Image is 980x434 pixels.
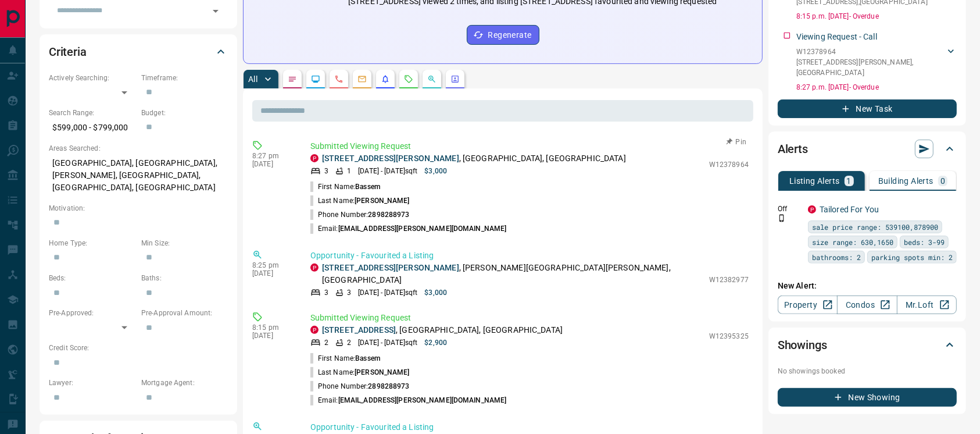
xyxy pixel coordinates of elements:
p: , [GEOGRAPHIC_DATA], [GEOGRAPHIC_DATA] [322,324,563,336]
button: Regenerate [467,25,539,45]
p: Credit Score: [49,343,228,353]
div: property.ca [808,205,816,214]
div: property.ca [310,264,319,272]
p: 1 [847,177,852,185]
p: Search Range: [49,108,135,118]
p: Motivation: [49,203,228,214]
span: Bassem [355,183,380,191]
p: $599,000 - $799,000 [49,118,135,137]
p: Last Name: [310,195,410,206]
p: 0 [940,177,945,185]
span: bathrooms: 2 [812,251,861,263]
svg: Lead Browsing Activity [311,74,320,84]
p: 2 [324,337,328,348]
a: Condos [837,296,897,314]
p: Submitted Viewing Request [310,140,749,152]
span: sale price range: 539100,878900 [812,221,938,233]
p: Actively Searching: [49,73,135,83]
svg: Opportunities [427,74,437,84]
p: W12395325 [709,331,749,341]
svg: Notes [288,74,297,84]
h2: Alerts [778,140,808,158]
p: Submitted Viewing Request [310,312,749,324]
p: 3 [347,287,351,298]
h2: Criteria [49,42,87,61]
div: Showings [778,331,957,359]
svg: Calls [334,74,344,84]
p: Budget: [141,108,228,118]
span: [PERSON_NAME] [355,368,409,376]
p: Min Size: [141,238,228,248]
p: Building Alerts [878,177,933,185]
p: , [PERSON_NAME][GEOGRAPHIC_DATA][PERSON_NAME], [GEOGRAPHIC_DATA] [322,262,703,286]
p: Off [778,204,801,214]
p: 3 [324,287,328,298]
div: property.ca [310,154,319,162]
p: W12382977 [709,275,749,285]
h2: Showings [778,336,827,354]
p: Timeframe: [141,73,228,83]
p: [DATE] - [DATE] sqft [358,337,417,348]
div: property.ca [310,326,319,334]
p: No showings booked [778,366,957,376]
svg: Push Notification Only [778,214,786,222]
div: Criteria [49,38,228,66]
p: 8:27 pm [252,152,293,160]
a: [STREET_ADDRESS][PERSON_NAME] [322,263,459,272]
p: [DATE] [252,160,293,168]
span: parking spots min: 2 [871,251,953,263]
p: Listing Alerts [789,177,840,185]
p: All [248,75,257,83]
p: [GEOGRAPHIC_DATA], [GEOGRAPHIC_DATA], [PERSON_NAME], [GEOGRAPHIC_DATA], [GEOGRAPHIC_DATA], [GEOGR... [49,154,228,197]
a: Tailored For You [820,205,879,214]
p: Email: [310,223,506,234]
p: 2 [347,337,351,348]
span: [PERSON_NAME] [355,197,409,205]
p: Email: [310,395,506,405]
p: Opportunity - Favourited a Listing [310,250,749,262]
p: New Alert: [778,280,957,292]
p: Pre-Approved: [49,308,135,318]
div: Alerts [778,135,957,163]
p: [DATE] - [DATE] sqft [358,287,417,298]
a: [STREET_ADDRESS][PERSON_NAME] [322,154,459,163]
p: [STREET_ADDRESS][PERSON_NAME] , [GEOGRAPHIC_DATA] [796,57,945,78]
button: New Showing [778,388,957,407]
p: Phone Number: [310,209,410,220]
p: Phone Number: [310,381,410,392]
svg: Emails [357,74,367,84]
span: 2898288973 [368,211,409,219]
p: First Name: [310,182,380,192]
p: 8:27 p.m. [DATE] - Overdue [796,82,957,93]
p: Lawyer: [49,378,135,388]
p: Areas Searched: [49,143,228,154]
span: Bassem [355,354,380,362]
p: First Name: [310,353,380,364]
p: [DATE] [252,332,293,340]
span: 2898288973 [368,382,409,390]
p: Last Name: [310,367,410,378]
button: New Task [778,99,957,118]
button: Pin [720,137,753,147]
p: 8:15 pm [252,323,293,332]
svg: Requests [404,74,413,84]
button: Open [208,3,224,19]
svg: Listing Alerts [381,74,390,84]
p: $3,000 [424,287,447,298]
p: 1 [347,166,351,176]
p: $3,000 [424,166,447,176]
span: [EMAIL_ADDRESS][PERSON_NAME][DOMAIN_NAME] [338,396,507,404]
p: Viewing Request - Call [796,31,877,43]
span: [EMAIL_ADDRESS][PERSON_NAME][DOMAIN_NAME] [338,225,507,233]
div: W12378964[STREET_ADDRESS][PERSON_NAME],[GEOGRAPHIC_DATA] [796,44,957,80]
span: beds: 3-99 [904,236,945,248]
p: [DATE] - [DATE] sqft [358,166,417,176]
p: W12378964 [796,47,945,57]
p: Pre-Approval Amount: [141,308,228,318]
p: Opportunity - Favourited a Listing [310,421,749,433]
p: $2,900 [424,337,447,348]
a: Property [778,296,838,314]
p: 8:15 p.m. [DATE] - Overdue [796,11,957,22]
a: Mr.Loft [897,296,957,314]
svg: Agent Actions [450,74,460,84]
